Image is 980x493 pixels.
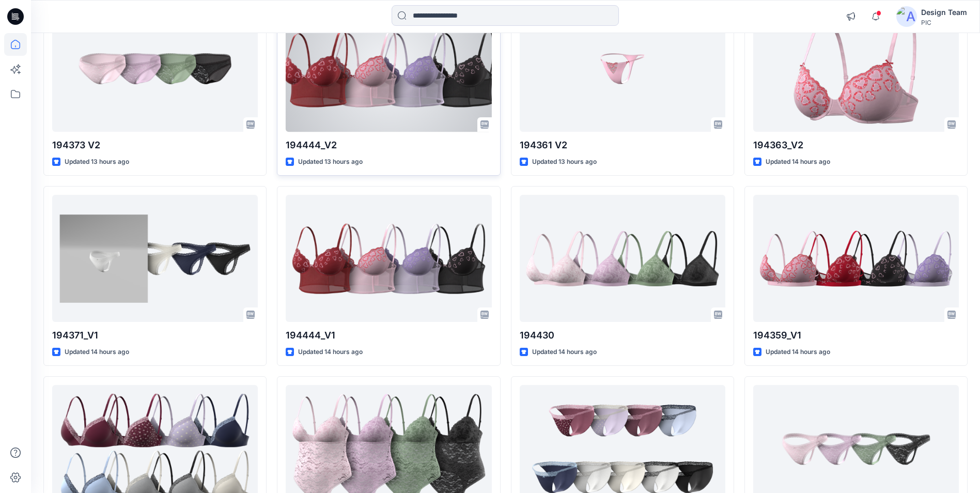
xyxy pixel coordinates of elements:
[753,328,959,343] p: 194359_V1
[766,157,830,167] p: Updated 14 hours ago
[532,157,597,167] p: Updated 13 hours ago
[52,328,258,343] p: 194371_V1
[286,328,491,343] p: 194444_V1
[286,5,491,131] a: 194444_V2
[532,347,597,358] p: Updated 14 hours ago
[286,195,491,321] a: 194444_V1
[520,328,725,343] p: 194430
[298,157,363,167] p: Updated 13 hours ago
[921,6,967,19] div: Design Team
[520,195,725,321] a: 194430
[298,347,363,358] p: Updated 14 hours ago
[896,6,917,27] img: avatar
[286,138,491,152] p: 194444_V2
[520,5,725,131] a: 194361 V2
[52,195,258,321] a: 194371_V1
[753,138,959,152] p: 194363_V2
[52,138,258,152] p: 194373 V2
[753,195,959,321] a: 194359_V1
[753,5,959,131] a: 194363_V2
[766,347,830,358] p: Updated 14 hours ago
[65,347,129,358] p: Updated 14 hours ago
[921,19,967,26] div: PIC
[52,5,258,131] a: 194373 V2
[520,138,725,152] p: 194361 V2
[65,157,129,167] p: Updated 13 hours ago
